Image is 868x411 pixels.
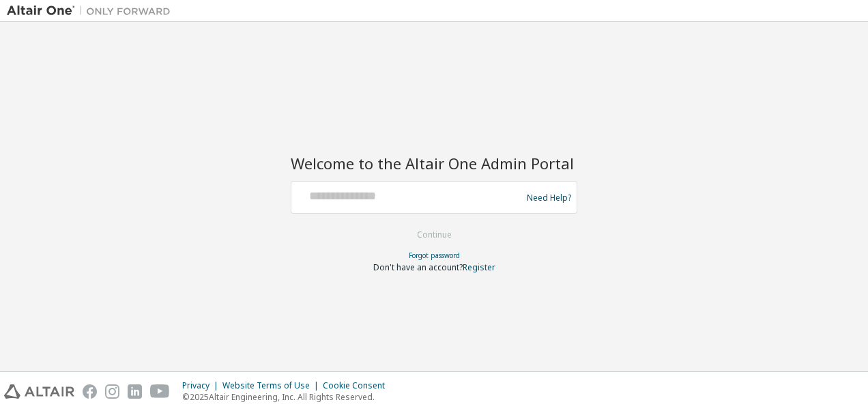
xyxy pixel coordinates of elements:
p: © 2025 Altair Engineering, Inc. All Rights Reserved. [182,391,393,403]
span: Don't have an account? [373,261,463,273]
a: Need Help? [527,197,571,198]
div: Privacy [182,380,222,391]
img: instagram.svg [105,384,119,399]
img: altair_logo.svg [4,384,74,399]
h2: Welcome to the Altair One Admin Portal [291,154,577,173]
img: Altair One [7,4,177,18]
a: Forgot password [409,251,460,260]
div: Website Terms of Use [222,380,323,391]
div: Cookie Consent [323,380,393,391]
a: Register [463,261,495,273]
img: linkedin.svg [128,384,142,399]
img: facebook.svg [83,384,97,399]
img: youtube.svg [150,384,170,399]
